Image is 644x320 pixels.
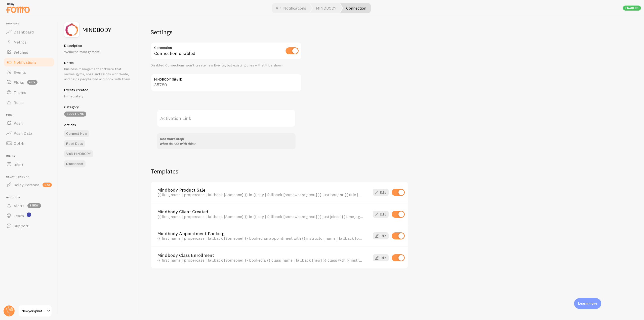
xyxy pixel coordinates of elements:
[82,27,111,33] h2: MINDBODY
[14,40,27,45] span: Metrics
[578,301,597,306] p: Learn more
[14,60,36,65] span: Notifications
[574,298,601,309] div: Learn more
[14,213,24,218] span: Learn
[14,203,24,208] span: Alerts
[3,97,55,108] a: Rules
[157,110,296,127] label: Activation Link
[14,50,28,55] span: Settings
[157,231,364,236] a: Mindbody Appointment Booking
[6,154,55,158] span: Inline
[14,162,23,167] span: Inline
[14,182,39,187] span: Relay Persona
[157,192,364,197] div: {{ first_name | propercase | fallback [Someone] }} in {{ city | fallback [somewhere great] }} jus...
[151,74,302,91] input: 1532
[3,47,55,57] a: Settings
[6,196,55,199] span: Get Help
[14,70,26,75] span: Events
[64,105,132,109] h5: Category
[64,49,132,54] p: Wellness management
[64,160,86,167] button: Disconnect
[6,114,55,117] span: Push
[3,128,55,138] a: Push Data
[64,60,132,65] h5: Notes
[3,201,55,211] a: Alerts 1 new
[18,305,52,317] a: Newyorkpilates
[64,94,132,99] p: Immediately
[3,159,55,169] a: Inline
[373,189,389,196] a: Edit
[6,175,55,179] span: Relay Persona
[14,223,28,228] span: Support
[64,150,93,157] a: Visit MINDBODY
[64,123,132,127] h5: Actions
[3,138,55,148] a: Opt-In
[160,141,195,146] a: What do I do with this?
[157,214,364,219] div: {{ first_name | propercase | fallback [Someone] }} in {{ city | fallback [somewhere great] }} jus...
[27,80,37,85] span: beta
[64,130,89,137] button: Connect New
[3,221,55,231] a: Support
[3,37,55,47] a: Metrics
[27,212,31,217] svg: <p>Watch New Feature Tutorials!</p>
[14,90,26,95] span: Theme
[160,136,293,141] div: One more step!
[64,88,132,92] h5: Events created
[3,180,55,190] a: Relay Persona new
[373,232,389,239] a: Edit
[3,57,55,67] a: Notifications
[151,42,302,60] div: Connection enabled
[14,131,32,136] span: Push Data
[6,22,55,25] span: Pop-ups
[3,77,55,87] a: Flows beta
[14,80,24,85] span: Flows
[3,67,55,77] a: Events
[22,308,46,314] span: Newyorkpilates
[64,66,132,82] p: Business management software that serves gyms, spas and salons worldwide, and helps people find a...
[64,43,132,48] h5: Description
[3,87,55,97] a: Theme
[157,236,364,240] div: {{ first_name | propercase | fallback [Someone] }} booked an appointment with {{ instructor_name ...
[64,22,79,37] img: fomo_icons_mindbody.svg
[3,118,55,128] a: Push
[5,1,30,14] img: fomo-relay-logo-orange.svg
[373,254,389,261] a: Edit
[157,188,364,192] a: Mindbody Product Sale
[3,27,55,37] a: Dashboard
[157,258,364,262] div: {{ first_name | propercase | fallback [Someone] }} booked a {{ class_name | fallback [new] }} cla...
[27,203,41,208] span: 1 new
[14,100,24,105] span: Rules
[3,211,55,221] a: Learn
[64,140,85,147] a: Read Docs
[14,29,34,34] span: Dashboard
[14,141,25,146] span: Opt-In
[43,183,52,187] span: new
[151,74,302,82] label: MINDBODY Site ID
[157,209,364,214] a: Mindbody Client Created
[151,63,302,68] div: Disabled Connections won't create new Events, but existing ones will still be shown
[151,167,408,175] h2: Templates
[151,28,302,36] h2: Settings
[373,211,389,218] a: Edit
[14,121,23,126] span: Push
[157,253,364,258] a: Mindbody Class Enrollment
[64,112,86,117] div: Solutions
